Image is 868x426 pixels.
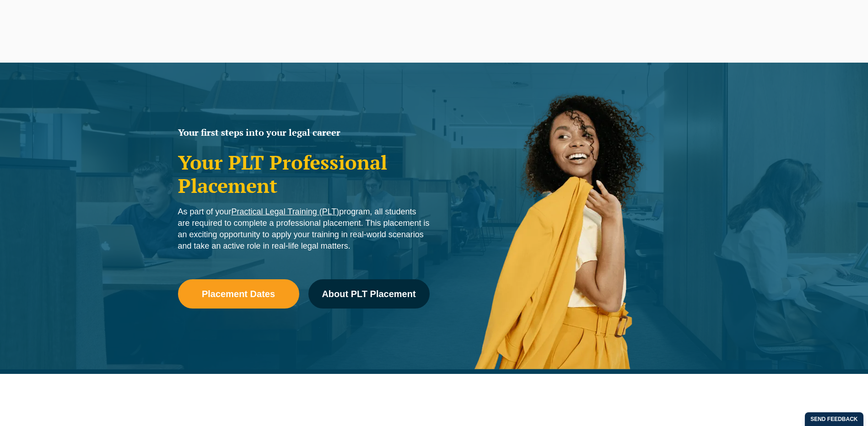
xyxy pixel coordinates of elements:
a: Placement Dates [178,279,299,309]
span: Placement Dates [202,289,275,298]
a: About PLT Placement [308,279,430,309]
span: About PLT Placement [322,289,415,298]
span: As part of your program, all students are required to complete a professional placement. This pla... [178,207,430,250]
h2: Your first steps into your legal career [178,128,430,137]
h1: Your PLT Professional Placement [178,151,430,197]
a: Practical Legal Training (PLT) [232,207,340,216]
